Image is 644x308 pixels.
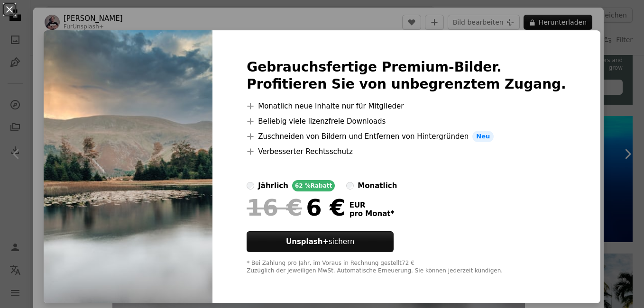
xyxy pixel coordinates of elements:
span: 16 € [247,195,302,220]
input: jährlich62 %Rabatt [247,182,254,190]
h2: Gebrauchsfertige Premium-Bilder. Profitieren Sie von unbegrenztem Zugang. [247,59,566,93]
button: Unsplash+sichern [247,231,394,252]
div: 6 € [247,195,345,220]
span: Neu [472,131,494,142]
li: Beliebig viele lizenzfreie Downloads [247,116,566,127]
li: Monatlich neue Inhalte nur für Mitglieder [247,100,566,112]
div: 62 % Rabatt [292,180,335,191]
li: Zuschneiden von Bildern und Entfernen von Hintergründen [247,131,566,142]
span: pro Monat * [350,209,395,218]
li: Verbesserter Rechtsschutz [247,146,566,157]
input: monatlich [346,182,354,190]
div: * Bei Zahlung pro Jahr, im Voraus in Rechnung gestellt 72 € Zuzüglich der jeweiligen MwSt. Automa... [247,260,566,275]
div: jährlich [258,180,288,191]
strong: Unsplash+ [286,237,329,246]
img: premium_photo-1673697239633-5f5b91092bd8 [44,30,212,303]
div: monatlich [358,180,397,191]
span: EUR [350,201,395,209]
